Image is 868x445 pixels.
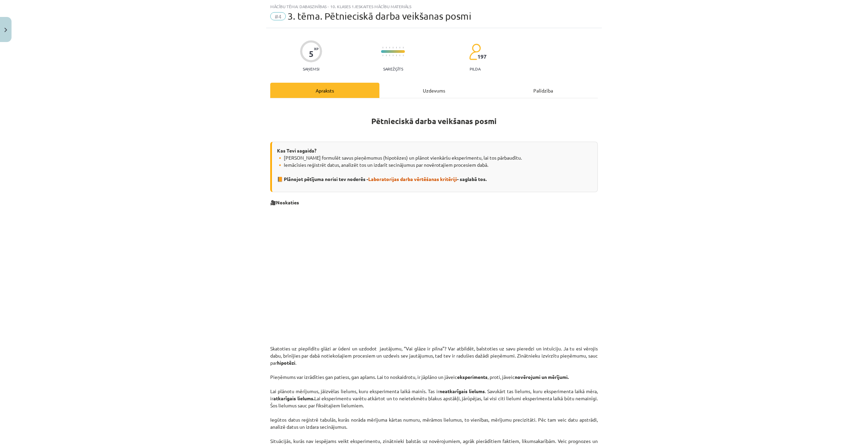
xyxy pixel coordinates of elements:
div: Uzdevums [379,83,489,98]
div: Palīdzība [489,83,598,98]
strong: novērojumi un mērījumi. [515,374,569,380]
img: icon-short-line-57e1e144782c952c97e751825c79c345078a6d821885a25fce030b3d8c18986b.svg [403,47,403,48]
p: 🔸 [PERSON_NAME] formulēt savus pieņēmumus (hipotēzes) un plānot vienkāršu eksperimentu, lai tos p... [277,154,592,183]
img: icon-short-line-57e1e144782c952c97e751825c79c345078a6d821885a25fce030b3d8c18986b.svg [403,55,403,56]
p: Saņemsi [300,66,322,71]
b: Noskaties [276,199,299,205]
img: icon-short-line-57e1e144782c952c97e751825c79c345078a6d821885a25fce030b3d8c18986b.svg [393,55,393,56]
img: icon-short-line-57e1e144782c952c97e751825c79c345078a6d821885a25fce030b3d8c18986b.svg [382,47,383,48]
p: 🎥 [270,199,598,206]
p: Sarežģīts [383,66,403,71]
p: pilda [470,66,480,71]
img: icon-short-line-57e1e144782c952c97e751825c79c345078a6d821885a25fce030b3d8c18986b.svg [396,47,397,48]
strong: eksperiments [457,374,488,380]
span: #4 [270,12,286,20]
img: icon-short-line-57e1e144782c952c97e751825c79c345078a6d821885a25fce030b3d8c18986b.svg [399,47,400,48]
span: 3. tēma. Pētnieciskā darba veikšanas posmi [288,11,471,22]
img: icon-short-line-57e1e144782c952c97e751825c79c345078a6d821885a25fce030b3d8c18986b.svg [396,55,397,56]
img: icon-close-lesson-0947bae3869378f0d4975bcd49f059093ad1ed9edebbc8119c70593378902aed.svg [4,28,7,32]
strong: atkarīgais lielums. [273,395,314,401]
strong: 📙 Plānojot pētījuma norisi tev noderēs - - saglabā tos. [277,176,487,182]
strong: Pētnieciskā darba veikšanas posmi [371,116,497,126]
span: 197 [477,54,487,60]
div: Apraksts [270,83,379,98]
img: icon-short-line-57e1e144782c952c97e751825c79c345078a6d821885a25fce030b3d8c18986b.svg [389,47,390,48]
img: icon-short-line-57e1e144782c952c97e751825c79c345078a6d821885a25fce030b3d8c18986b.svg [386,55,387,56]
div: 5 [309,49,314,59]
img: icon-short-line-57e1e144782c952c97e751825c79c345078a6d821885a25fce030b3d8c18986b.svg [382,55,383,56]
img: icon-short-line-57e1e144782c952c97e751825c79c345078a6d821885a25fce030b3d8c18986b.svg [386,47,387,48]
strong: neatkarīgais lielums [439,388,485,394]
strong: Kas Tevi sagaida? [277,147,316,154]
img: icon-short-line-57e1e144782c952c97e751825c79c345078a6d821885a25fce030b3d8c18986b.svg [389,55,390,56]
a: Laboratorijas darba vērtēšanas kritēriji [368,176,457,182]
span: XP [314,47,318,50]
img: students-c634bb4e5e11cddfef0936a35e636f08e4e9abd3cc4e673bd6f9a4125e45ecb1.svg [469,43,481,60]
strong: hipotēzi [277,360,295,366]
img: icon-short-line-57e1e144782c952c97e751825c79c345078a6d821885a25fce030b3d8c18986b.svg [393,47,393,48]
img: icon-short-line-57e1e144782c952c97e751825c79c345078a6d821885a25fce030b3d8c18986b.svg [399,55,400,56]
div: Mācību tēma: Dabaszinības - 10. klases 1.ieskaites mācību materiāls [270,4,598,9]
